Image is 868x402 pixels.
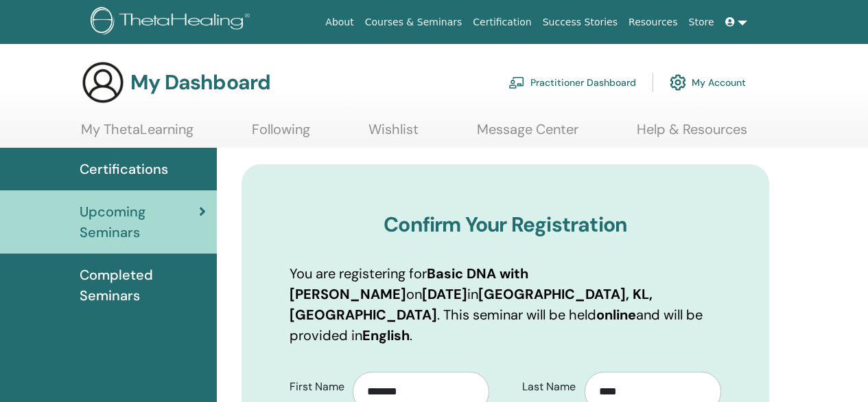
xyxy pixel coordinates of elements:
a: Success Stories [537,10,623,35]
a: Practitioner Dashboard [508,67,636,98]
img: logo.png [91,7,255,38]
a: Store [683,10,720,35]
a: Resources [623,10,683,35]
b: online [596,306,636,324]
b: English [362,326,410,344]
h3: Confirm Your Registration [290,212,721,237]
span: Upcoming Seminars [80,201,199,243]
span: Certifications [80,159,168,179]
label: Last Name [512,374,585,400]
h3: My Dashboard [130,70,270,95]
span: Completed Seminars [80,265,206,306]
a: Certification [467,10,537,35]
a: Message Center [477,121,578,148]
p: You are registering for on in . This seminar will be held and will be provided in . [290,263,721,346]
img: chalkboard-teacher.svg [508,76,525,89]
a: My Account [670,67,746,98]
a: My ThetaLearning [81,121,193,148]
img: generic-user-icon.jpg [81,60,125,104]
a: Courses & Seminars [360,10,468,35]
img: cog.svg [670,71,686,94]
label: First Name [279,374,353,400]
a: About [320,10,359,35]
a: Following [252,121,310,148]
b: [DATE] [422,285,467,303]
a: Wishlist [368,121,419,148]
a: Help & Resources [637,121,747,148]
